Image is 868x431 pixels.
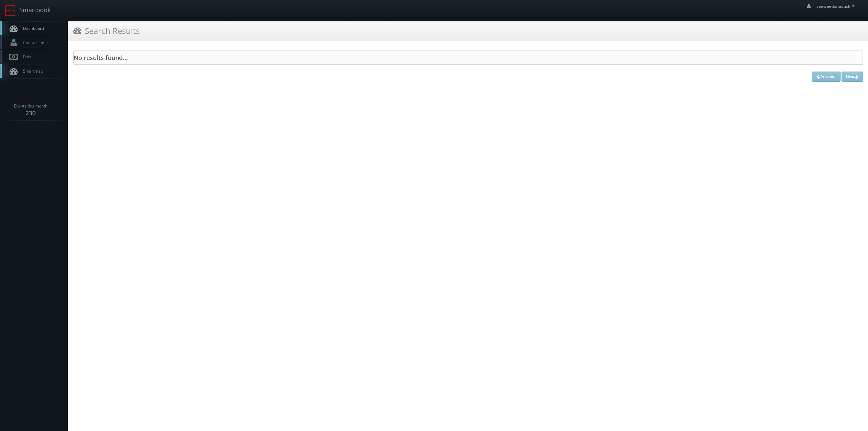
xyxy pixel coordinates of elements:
strong: 230 [25,109,36,117]
span: Smartmap [20,68,43,74]
h3: Search Results [73,25,140,37]
span: seaweedonastick [816,3,856,9]
img: smartbook-logo.png [5,5,16,16]
span: Bids [20,54,31,60]
h4: No results found... [74,54,863,61]
span: Events this month [14,103,47,110]
span: Dashboard [20,25,44,31]
span: Contacts [20,40,46,45]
